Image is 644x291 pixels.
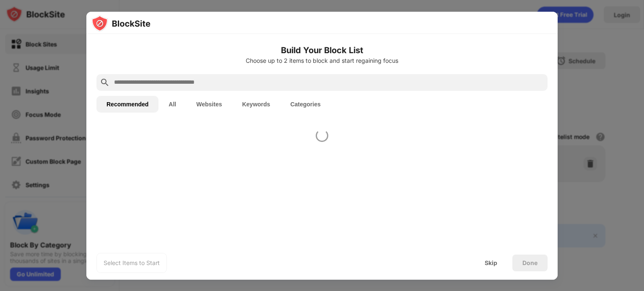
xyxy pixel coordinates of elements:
div: Skip [485,260,497,266]
button: Keywords [232,96,280,113]
div: Done [522,260,538,266]
button: Websites [186,96,232,113]
button: All [158,96,186,113]
button: Categories [280,96,330,113]
button: Recommended [96,96,158,113]
div: Choose up to 2 items to block and start regaining focus [96,57,548,64]
img: logo-blocksite.svg [91,15,151,32]
div: Select Items to Start [104,259,160,267]
img: search.svg [100,77,110,88]
h6: Build Your Block List [96,44,548,57]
